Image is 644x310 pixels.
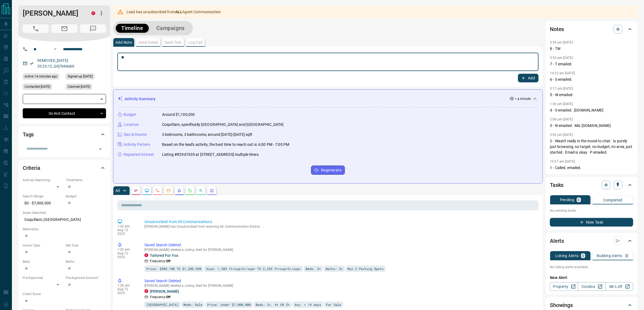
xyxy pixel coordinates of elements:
div: Do Not Contact [23,108,106,118]
div: Tue Aug 12 2025 [23,73,63,81]
svg: Notes [134,188,138,193]
p: 5:04 pm [DATE] [550,133,573,137]
p: Activity Summary [125,96,156,102]
span: Signed up [DATE] [68,74,93,79]
p: 1:26 pm [117,284,136,287]
span: Price: $989,100 TO $1,209,998 [146,266,201,271]
p: Aug 12 2025 [117,287,136,295]
p: 8 - TW [550,46,633,52]
button: Open [97,145,104,153]
p: Activity Pattern [124,142,150,147]
p: Frequency: [150,259,170,264]
p: No listing alerts available [550,265,633,269]
span: Beds: 3+ [306,266,321,271]
h2: Criteria [23,164,40,172]
p: 3:53 pm [DATE] [550,56,573,60]
div: Notes [550,23,633,36]
a: Property [550,282,578,291]
div: property.ca [91,11,95,15]
svg: Calls [156,188,160,193]
p: $0 - $7,000,000 [23,199,63,208]
svg: Email Verified [30,62,34,65]
strong: ALL [176,10,182,14]
p: Min Size: [66,243,106,248]
a: Condos [578,282,606,291]
span: Email [51,24,77,33]
p: Size & Rooms [124,132,147,137]
span: [GEOGRAPHIC_DATA] [146,302,179,307]
div: Activity Summary< a minute [118,94,538,104]
a: [PERSON_NAME] [150,289,179,294]
p: Unsubscribed from All Communications [144,219,536,225]
p: 10:57 am [DATE] [550,160,575,163]
div: Tags [23,128,106,141]
p: 1:50 pm [DATE] [550,102,573,106]
p: 10:22 am [DATE] [550,71,575,75]
p: 0 [578,198,580,202]
svg: Lead Browsing Activity [145,188,149,193]
p: Areas Searched: [23,210,106,215]
span: Size: 1,585 ft<sup>2</sup> TO 2,255 ft<sup>2</sup> [206,266,301,271]
p: Saved Search Deleted [144,242,536,248]
div: Criteria [23,161,106,174]
p: Saved Search Deleted [144,278,536,284]
h2: Tags [23,130,34,139]
p: 2:08 pm [DATE] [550,117,573,121]
p: < a minute [515,96,531,101]
p: Budget: [66,194,106,199]
button: Open [52,46,58,52]
button: Add [518,74,539,82]
p: 3 bedrooms, 3 bathrooms, around [DATE]-[DATE] sqft [162,132,253,137]
div: Alerts [550,234,633,247]
button: Timeline [116,24,149,33]
p: 4 - S emailed. [DOMAIN_NAME] [550,107,633,113]
p: Pre-Approved: [23,275,63,280]
span: Contacted [DATE] [25,84,50,89]
button: Regenerate [311,166,345,175]
div: Fri Mar 28 2025 [66,84,106,91]
p: Motivation: [23,227,106,232]
p: 0 [582,254,584,258]
strong: Off [166,259,170,263]
p: All [115,189,120,193]
div: Wed May 07 2025 [23,84,63,91]
span: Beds: 3+, 4+ OR 5+ [256,302,290,307]
h2: Alerts [550,237,564,245]
p: 1:26 pm [117,248,136,251]
button: New Task [550,218,633,227]
p: [PERSON_NAME] deleted a Listing Alert for [PERSON_NAME] [144,284,536,288]
p: Building Alerts [597,254,622,258]
h2: Showings [550,301,573,309]
p: 7 - T emailed. [550,61,633,67]
p: Search Range: [23,194,63,199]
span: Baths: 3+ [326,266,343,271]
div: Thu Mar 27 2025 [66,73,106,81]
span: Call [23,24,49,33]
p: Baths: [66,259,106,264]
p: Add Note [115,41,132,44]
div: Lead has unsubscribed from Agent Communication [127,7,221,17]
h2: Tasks [550,181,563,189]
p: 0 [626,254,628,258]
p: Completed [603,198,623,202]
span: Message [80,24,106,33]
p: 5 - W emailed. [550,92,633,98]
div: property.ca [144,289,148,293]
svg: Opportunities [199,188,203,193]
span: Min 2 Parking Spots [348,266,384,271]
p: No pending tasks [550,207,633,215]
p: Actively Searching: [23,178,63,183]
span: Mode: Sale [183,302,202,307]
span: For Sale [326,302,341,307]
p: Listing #R2947035 at [STREET_ADDRESS] multiple times [162,152,259,157]
p: Aug 12 2025 [117,228,136,236]
p: Location [124,122,139,127]
p: 6 - S emailed. [550,77,633,82]
p: Coquitlam, [GEOGRAPHIC_DATA] [23,215,106,224]
p: Listing Alerts [555,254,579,258]
p: Home Type: [23,243,63,248]
span: Active 14 minutes ago [25,74,57,79]
h1: [PERSON_NAME] [23,9,83,18]
svg: Emails [166,188,171,193]
h2: Notes [550,25,564,33]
